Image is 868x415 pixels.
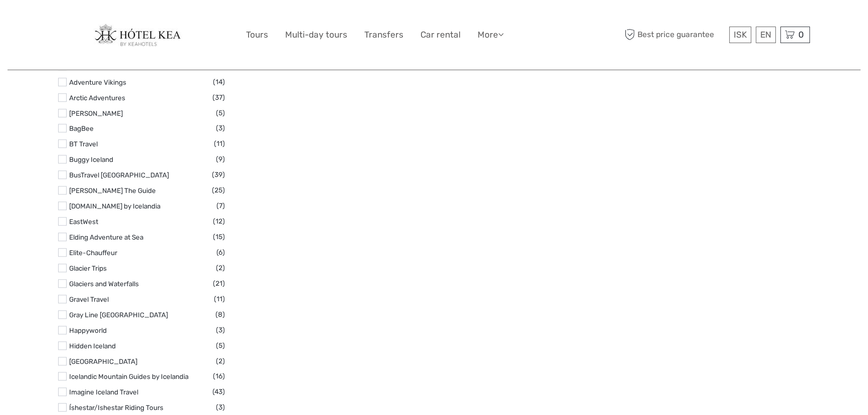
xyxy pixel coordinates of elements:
span: (11) [214,138,225,149]
a: Hidden Iceland [69,342,116,350]
a: Íshestar/Ishestar Riding Tours [69,403,163,411]
span: (12) [213,216,225,227]
a: Adventure Vikings [69,78,126,86]
button: Open LiveChat chat widget [115,16,127,28]
a: More [478,28,504,42]
span: (25) [212,184,225,196]
span: (2) [216,262,225,274]
span: (39) [212,169,225,180]
span: (3) [216,122,225,134]
span: (9) [216,153,225,165]
span: Best price guarantee [622,27,727,43]
a: Imagine Iceland Travel [69,388,138,396]
a: [PERSON_NAME] The Guide [69,186,156,194]
a: Buggy Iceland [69,155,113,163]
span: (3) [216,324,225,336]
a: [PERSON_NAME] [69,109,123,117]
a: Glacier Trips [69,264,107,272]
span: ISK [734,30,747,40]
span: (7) [216,200,225,212]
span: 0 [797,30,805,40]
a: Activity [GEOGRAPHIC_DATA] by Icelandia [69,63,200,71]
span: (5) [216,340,225,351]
span: (5) [216,107,225,119]
span: (6) [216,247,225,258]
a: Icelandic Mountain Guides by Icelandia [69,372,188,380]
span: (14) [213,76,225,88]
a: Elite-Chauffeur [69,249,117,257]
div: EN [756,27,776,43]
a: Multi-day tours [285,28,347,42]
a: Tours [246,28,268,42]
img: 141-ff6c57a7-291f-4a61-91e4-c46f458f029f_logo_big.jpg [94,24,190,46]
a: EastWest [69,218,98,226]
p: We're away right now. Please check back later! [14,18,113,26]
span: (3) [216,401,225,413]
span: (2) [216,355,225,367]
span: (8) [215,309,225,320]
a: [DOMAIN_NAME] by Icelandia [69,202,160,210]
a: Car rental [420,28,461,42]
span: (37) [212,92,225,103]
a: BT Travel [69,140,98,148]
a: Glaciers and Waterfalls [69,280,139,288]
span: (15) [213,231,225,243]
span: (11) [214,293,225,305]
span: (16) [213,370,225,382]
a: Elding Adventure at Sea [69,233,143,241]
a: BagBee [69,124,94,132]
a: Gravel Travel [69,295,109,303]
a: Happyworld [69,326,107,334]
span: (21) [213,278,225,289]
a: Gray Line [GEOGRAPHIC_DATA] [69,311,168,319]
a: Transfers [364,28,403,42]
a: Arctic Adventures [69,94,125,102]
a: BusTravel [GEOGRAPHIC_DATA] [69,171,169,179]
span: (43) [212,386,225,397]
a: [GEOGRAPHIC_DATA] [69,357,137,365]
